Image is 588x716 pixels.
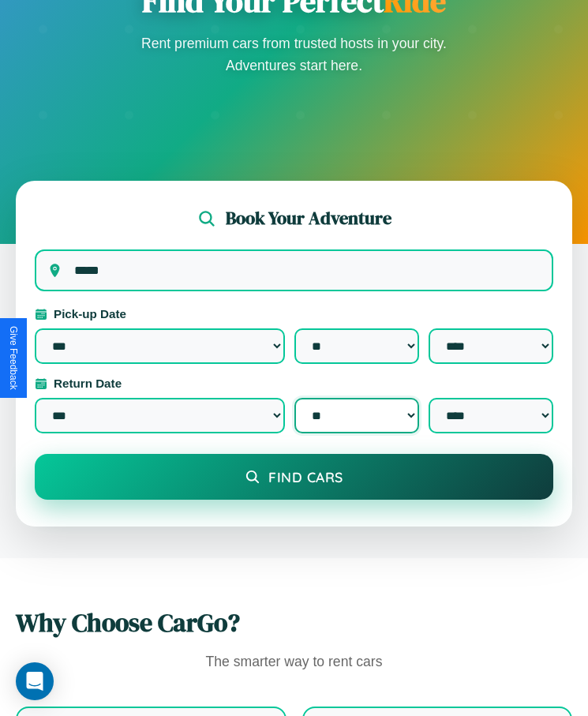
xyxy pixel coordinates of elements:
div: Give Feedback [8,326,19,390]
p: The smarter way to rent cars [16,650,572,675]
h2: Why Choose CarGo? [16,605,572,640]
div: Open Intercom Messenger [16,662,54,700]
p: Rent premium cars from trusted hosts in your city. Adventures start here. [137,32,452,77]
button: Find Cars [35,454,553,500]
label: Return Date [35,377,553,390]
label: Pick-up Date [35,307,553,321]
h2: Book Your Adventure [226,206,391,231]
